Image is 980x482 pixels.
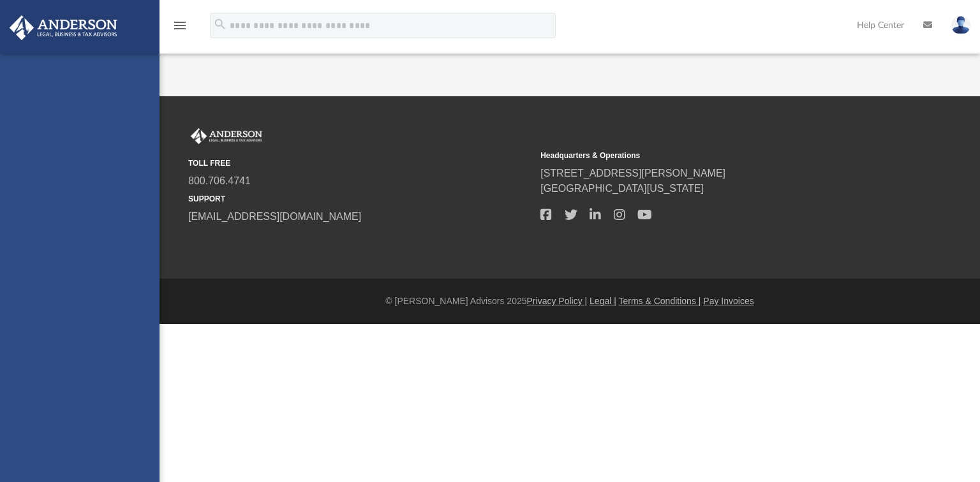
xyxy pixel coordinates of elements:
[172,24,188,33] a: menu
[540,168,725,179] a: [STREET_ADDRESS][PERSON_NAME]
[619,296,701,306] a: Terms & Conditions |
[590,296,616,306] a: Legal |
[540,183,704,194] a: [GEOGRAPHIC_DATA][US_STATE]
[188,128,265,145] img: Anderson Advisors Platinum Portal
[188,193,531,205] small: SUPPORT
[188,157,531,169] small: TOLL FREE
[188,211,361,222] a: [EMAIL_ADDRESS][DOMAIN_NAME]
[540,150,884,161] small: Headquarters & Operations
[703,296,754,306] a: Pay Invoices
[6,15,121,40] img: Anderson Advisors Platinum Portal
[188,175,251,186] a: 800.706.4741
[160,295,980,308] div: © [PERSON_NAME] Advisors 2025
[527,296,588,306] a: Privacy Policy |
[951,16,970,34] img: User Pic
[172,18,188,33] i: menu
[213,17,227,31] i: search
